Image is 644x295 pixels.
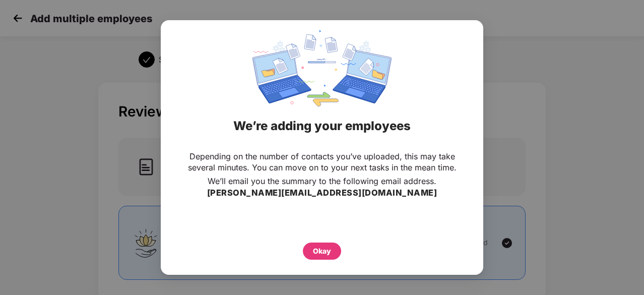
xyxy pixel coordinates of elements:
p: We’ll email you the summary to the following email address. [208,175,436,187]
img: svg+xml;base64,PHN2ZyBpZD0iRGF0YV9zeW5jaW5nIiB4bWxucz0iaHR0cDovL3d3dy53My5vcmcvMjAwMC9zdmciIHdpZH... [252,30,392,106]
div: Okay [313,246,331,257]
h3: [PERSON_NAME][EMAIL_ADDRESS][DOMAIN_NAME] [207,187,437,200]
p: Depending on the number of contacts you’ve uploaded, this may take several minutes. You can move ... [181,151,463,173]
div: We’re adding your employees [173,106,471,146]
